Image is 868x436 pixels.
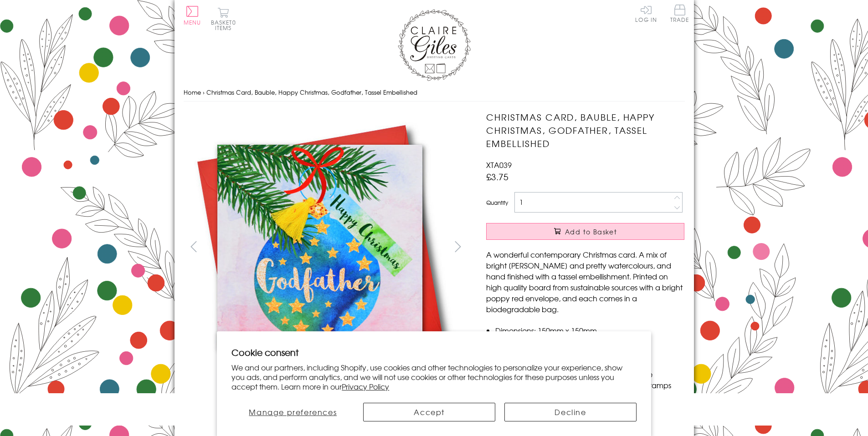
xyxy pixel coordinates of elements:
img: Claire Giles Greetings Cards [398,9,471,81]
span: Manage preferences [249,406,337,417]
img: Christmas Card, Bauble, Happy Christmas, Godfather, Tassel Embellished [183,111,457,383]
a: Privacy Policy [342,381,389,392]
label: Quantity [486,198,508,207]
h2: Cookie consent [231,346,637,359]
p: A wonderful contemporary Christmas card. A mix of bright [PERSON_NAME] and pretty watercolours, a... [486,249,684,314]
p: We and our partners, including Shopify, use cookies and other technologies to personalize your ex... [231,363,637,391]
button: next [447,236,468,257]
span: › [203,88,205,96]
button: Manage preferences [231,403,354,421]
a: Home [184,88,201,96]
button: Basket0 items [211,7,236,30]
a: Trade [670,5,689,24]
nav: breadcrumbs [184,83,685,102]
button: Decline [504,403,637,421]
span: XTA039 [486,159,512,170]
span: Trade [670,5,689,22]
button: prev [184,236,204,257]
h1: Christmas Card, Bauble, Happy Christmas, Godfather, Tassel Embellished [486,111,684,150]
button: Menu [184,6,201,25]
button: Accept [363,403,495,421]
li: Dimensions: 150mm x 150mm [495,325,684,336]
img: Christmas Card, Bauble, Happy Christmas, Godfather, Tassel Embellished [468,111,741,384]
span: £3.75 [486,170,508,183]
a: Log In [635,5,657,22]
span: 0 items [215,18,236,32]
button: Add to Basket [486,223,684,240]
span: Add to Basket [565,227,617,236]
span: Menu [184,18,201,26]
span: Christmas Card, Bauble, Happy Christmas, Godfather, Tassel Embellished [206,88,417,96]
